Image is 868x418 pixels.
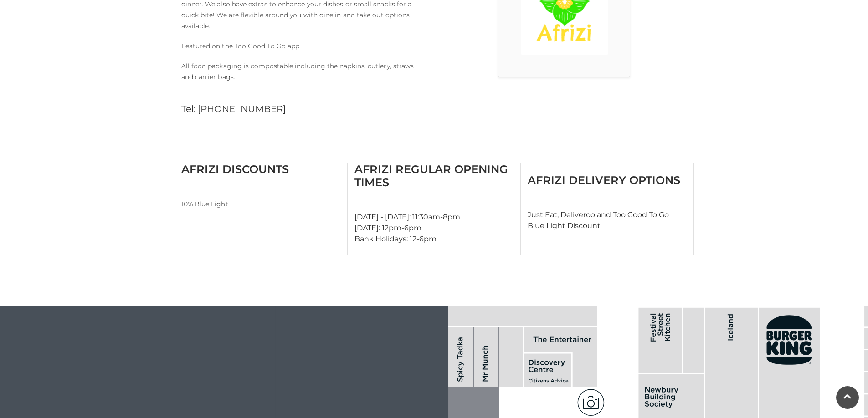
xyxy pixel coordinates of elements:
p: All food packaging is compostable including the napkins, cutlery, straws and carrier bags. [181,61,427,82]
h3: Afrizi Discounts [181,163,340,176]
p: 10% Blue Light [181,199,340,209]
div: [DATE] - [DATE]: 11:30am-8pm [DATE]: 12pm-6pm Bank Holidays: 12-6pm [348,163,521,255]
h3: Afrizi Regular Opening Times [354,163,514,189]
h3: Afrizi Delivery Options [528,173,687,187]
div: Just Eat, Deliveroo and Too Good To Go Blue Light Discount [521,163,694,255]
p: Featured on the Too Good To Go app [181,41,427,51]
a: Tel: [PHONE_NUMBER] [181,103,286,114]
